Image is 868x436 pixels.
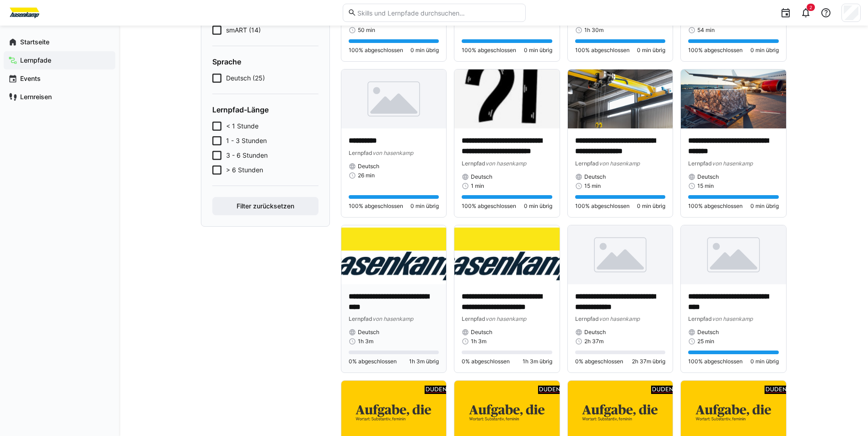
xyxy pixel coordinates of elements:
img: image [681,69,786,128]
span: 2 [809,5,812,10]
span: Deutsch (25) [226,74,265,83]
h4: Lernpfad-Länge [212,105,318,114]
img: image [341,69,447,128]
span: Deutsch [697,329,719,336]
span: 1h 3m übrig [523,358,552,365]
span: < 1 Stunde [226,122,259,131]
span: Deutsch [584,329,606,336]
span: 26 min [358,172,375,179]
span: 15 min [697,182,714,190]
span: Lernpfad [462,160,485,167]
span: Lernpfad [688,160,712,167]
span: 0 min übrig [637,47,665,54]
span: Deutsch [471,329,492,336]
span: 3 - 6 Stunden [226,151,268,160]
span: Lernpfad [688,315,712,322]
span: 100% abgeschlossen [462,47,516,54]
span: 100% abgeschlossen [349,47,403,54]
span: 100% abgeschlossen [575,202,630,210]
span: 100% abgeschlossen [349,202,403,210]
button: Filter zurücksetzen [212,197,318,215]
span: Lernpfad [462,315,485,322]
span: 1h 3m [471,338,486,345]
span: von hasenkamp [372,149,413,156]
img: image [681,225,786,284]
span: 100% abgeschlossen [688,47,743,54]
span: von hasenkamp [372,315,413,322]
span: 0 min übrig [410,202,439,210]
img: image [568,225,673,284]
span: 2h 37m [584,338,604,345]
span: von hasenkamp [712,160,753,167]
span: 100% abgeschlossen [688,358,743,365]
span: 15 min [584,182,601,190]
span: Lernpfad [575,315,599,322]
span: 0 min übrig [410,47,439,54]
span: Deutsch [584,173,606,181]
span: von hasenkamp [599,315,640,322]
span: Deutsch [358,329,379,336]
span: 100% abgeschlossen [575,47,630,54]
span: Lernpfad [575,160,599,167]
img: image [568,69,673,128]
span: von hasenkamp [712,315,753,322]
span: 0 min übrig [524,47,552,54]
span: 54 min [697,27,715,34]
span: 0 min übrig [524,202,552,210]
span: > 6 Stunden [226,165,263,175]
span: Deutsch [697,173,719,181]
img: image [454,69,560,128]
span: 0 min übrig [750,202,779,210]
span: 100% abgeschlossen [462,202,516,210]
span: 0% abgeschlossen [349,358,397,365]
span: 0% abgeschlossen [462,358,510,365]
span: 0 min übrig [637,202,665,210]
span: 25 min [697,338,714,345]
span: 1h 30m [584,27,604,34]
span: Filter zurücksetzen [235,202,296,211]
img: image [454,225,560,284]
span: von hasenkamp [599,160,640,167]
span: 0 min übrig [750,358,779,365]
span: Deutsch [471,173,492,181]
span: Deutsch [358,163,379,170]
span: von hasenkamp [485,315,526,322]
span: 1 - 3 Stunden [226,136,267,145]
span: smART (14) [226,26,261,35]
span: 0% abgeschlossen [575,358,623,365]
span: 2h 37m übrig [632,358,665,365]
span: von hasenkamp [485,160,526,167]
img: image [341,225,447,284]
span: Lernpfad [349,149,372,156]
span: 100% abgeschlossen [688,202,743,210]
span: 1h 3m übrig [409,358,439,365]
span: 50 min [358,27,375,34]
h4: Sprache [212,57,318,66]
span: Lernpfad [349,315,372,322]
span: 0 min übrig [750,47,779,54]
span: 1 min [471,182,484,190]
span: 1h 3m [358,338,373,345]
input: Skills und Lernpfade durchsuchen… [356,9,520,17]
